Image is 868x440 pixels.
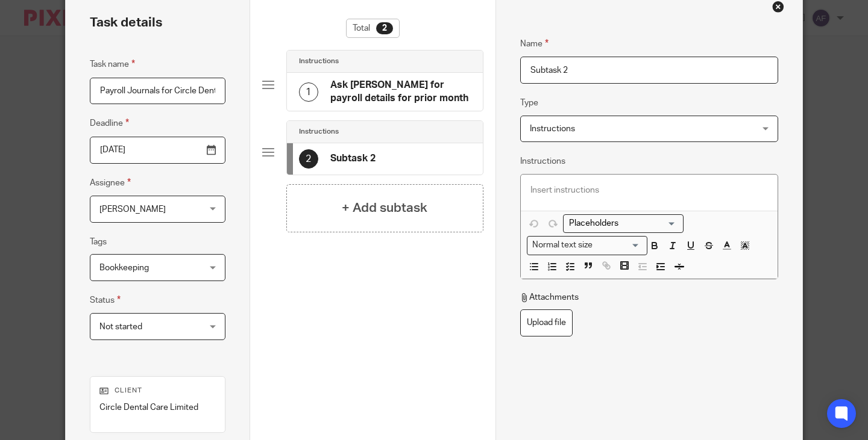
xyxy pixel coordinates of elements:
[563,214,684,233] div: Search for option
[90,13,162,33] h2: Task details
[299,57,339,66] h4: Instructions
[597,239,640,252] input: Search for option
[346,19,400,38] div: Total
[90,293,121,307] label: Status
[520,97,538,109] label: Type
[563,214,684,233] div: Placeholders
[565,217,676,230] input: Search for option
[99,264,149,272] span: Bookkeeping
[376,22,393,34] div: 2
[299,149,318,169] div: 2
[99,401,216,414] p: Circle Dental Care Limited
[90,57,135,71] label: Task name
[90,176,131,190] label: Assignee
[520,37,549,51] label: Name
[527,236,647,255] div: Search for option
[99,205,166,214] span: [PERSON_NAME]
[520,291,579,303] p: Attachments
[90,236,107,248] label: Tags
[527,236,647,255] div: Text styles
[90,116,129,130] label: Deadline
[90,78,225,105] input: Task name
[330,152,376,165] h4: Subtask 2
[772,1,784,13] div: Close this dialog window
[99,386,216,395] p: Client
[520,309,573,336] label: Upload file
[299,127,339,137] h4: Instructions
[299,82,318,102] div: 1
[342,199,427,217] h4: + Add subtask
[530,125,575,133] span: Instructions
[99,323,142,331] span: Not started
[90,137,225,164] input: Use the arrow keys to pick a date
[330,79,471,105] h4: Ask [PERSON_NAME] for payroll details for prior month
[520,155,565,167] label: Instructions
[530,239,596,252] span: Normal text size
